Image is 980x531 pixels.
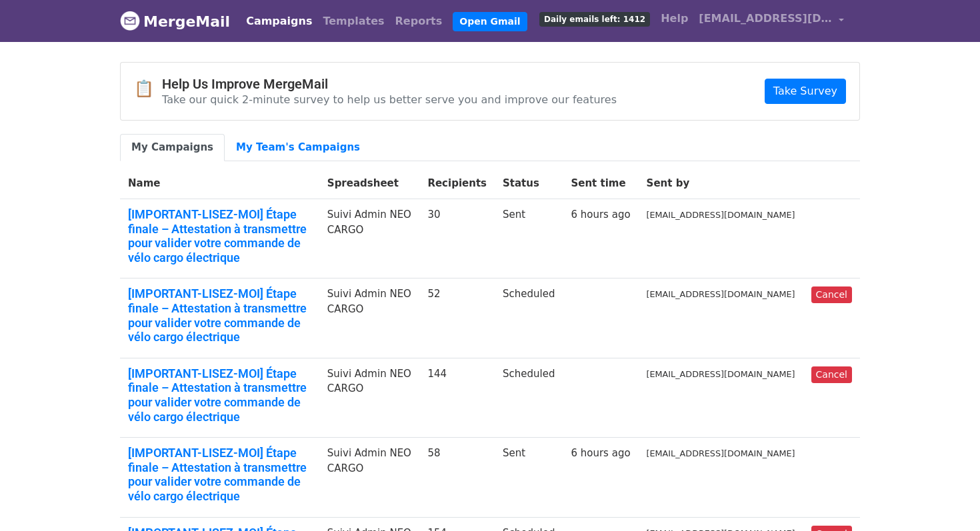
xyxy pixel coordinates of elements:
[639,168,803,199] th: Sent by
[811,286,852,303] a: Cancel
[419,199,495,278] td: 30
[128,286,311,344] a: [IMPORTANT-LISEZ-MOI] Étape finale – Attestation à transmettre pour valider votre commande de vél...
[563,168,638,199] th: Sent time
[495,438,563,517] td: Sent
[765,79,846,104] a: Take Survey
[571,209,630,221] a: 6 hours ago
[419,278,495,358] td: 52
[419,358,495,437] td: 144
[162,76,617,92] h4: Help Us Improve MergeMail
[495,199,563,278] td: Sent
[495,168,563,199] th: Status
[390,8,448,35] a: Reports
[811,366,852,383] a: Cancel
[319,278,420,358] td: Suivi Admin NEO CARGO
[162,93,617,107] p: Take our quick 2-minute survey to help us better serve you and improve our features
[453,12,527,31] a: Open Gmail
[319,438,420,517] td: Suivi Admin NEO CARGO
[655,5,693,32] a: Help
[319,168,420,199] th: Spreadsheet
[419,168,495,199] th: Recipients
[134,79,162,99] span: 📋
[693,5,849,37] a: [EMAIL_ADDRESS][DOMAIN_NAME]
[647,369,795,379] small: [EMAIL_ADDRESS][DOMAIN_NAME]
[120,11,140,31] img: MergeMail logo
[534,5,655,32] a: Daily emails left: 1412
[241,8,317,35] a: Campaigns
[571,447,630,459] a: 6 hours ago
[419,438,495,517] td: 58
[120,134,225,161] a: My Campaigns
[128,366,311,424] a: [IMPORTANT-LISEZ-MOI] Étape finale – Attestation à transmettre pour valider votre commande de vél...
[225,134,371,161] a: My Team's Campaigns
[317,8,389,35] a: Templates
[495,278,563,358] td: Scheduled
[120,7,230,35] a: MergeMail
[128,207,311,265] a: [IMPORTANT-LISEZ-MOI] Étape finale – Attestation à transmettre pour valider votre commande de vél...
[120,168,319,199] th: Name
[319,199,420,278] td: Suivi Admin NEO CARGO
[647,210,795,220] small: [EMAIL_ADDRESS][DOMAIN_NAME]
[647,289,795,299] small: [EMAIL_ADDRESS][DOMAIN_NAME]
[128,446,311,503] a: [IMPORTANT-LISEZ-MOI] Étape finale – Attestation à transmettre pour valider votre commande de vél...
[319,358,420,437] td: Suivi Admin NEO CARGO
[699,11,832,27] span: [EMAIL_ADDRESS][DOMAIN_NAME]
[647,448,795,458] small: [EMAIL_ADDRESS][DOMAIN_NAME]
[495,358,563,437] td: Scheduled
[539,12,650,27] span: Daily emails left: 1412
